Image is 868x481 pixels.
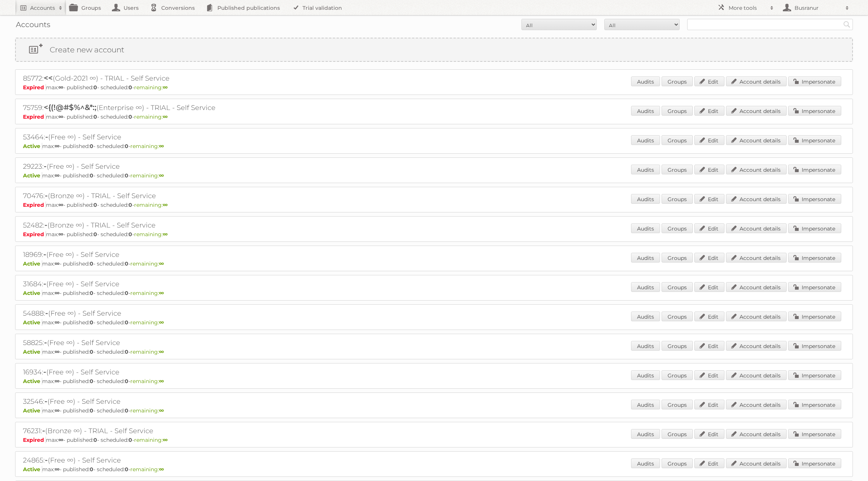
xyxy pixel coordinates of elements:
strong: ∞ [159,172,164,179]
span: - [45,191,48,200]
span: Expired [23,437,46,443]
p: max: - published: - scheduled: - [23,172,845,179]
h2: 32546: (Free ∞) - Self Service [23,397,287,406]
strong: ∞ [159,260,164,267]
input: Search [841,19,853,30]
span: remaining: [134,437,168,443]
span: remaining: [130,319,164,326]
h2: 85772: (Gold-2021 ∞) - TRIAL - Self Service [23,73,287,83]
span: - [44,338,47,347]
h2: 29223: (Free ∞) - Self Service [23,162,287,171]
a: Groups [662,370,693,380]
h2: 18969: (Free ∞) - Self Service [23,250,287,260]
a: Groups [662,400,693,409]
a: Edit [694,370,724,380]
strong: ∞ [159,290,164,296]
p: max: - published: - scheduled: - [23,202,845,208]
a: Account details [726,76,787,86]
span: remaining: [134,231,168,238]
a: Edit [694,341,724,351]
strong: ∞ [163,231,168,238]
h2: 70476: (Bronze ∞) - TRIAL - Self Service [23,191,287,201]
strong: 0 [90,378,93,385]
span: remaining: [130,466,164,473]
a: Account details [726,194,787,204]
a: Audits [631,76,660,86]
span: Expired [23,84,46,91]
a: Edit [694,253,724,263]
a: Account details [726,429,787,439]
p: max: - published: - scheduled: - [23,319,845,326]
a: Edit [694,106,724,116]
a: Account details [726,282,787,292]
a: Edit [694,282,724,292]
span: <{(!@#$%^&*:; [44,103,96,112]
strong: 0 [90,407,93,414]
span: remaining: [130,290,164,296]
strong: 0 [90,172,93,179]
p: max: - published: - scheduled: - [23,113,845,120]
a: Account details [726,400,787,409]
a: Edit [694,312,724,321]
p: max: - published: - scheduled: - [23,84,845,91]
strong: 0 [128,437,132,443]
strong: 0 [90,290,93,296]
a: Groups [662,194,693,204]
a: Groups [662,312,693,321]
strong: 0 [128,231,132,238]
span: - [43,367,46,376]
span: remaining: [130,348,164,355]
span: << [44,73,53,82]
a: Account details [726,370,787,380]
a: Impersonate [788,135,841,145]
strong: ∞ [58,84,63,91]
p: max: - published: - scheduled: - [23,260,845,267]
strong: 0 [90,143,93,150]
a: Groups [662,135,693,145]
a: Impersonate [788,429,841,439]
p: max: - published: - scheduled: - [23,290,845,296]
span: Active [23,407,42,414]
a: Impersonate [788,370,841,380]
strong: ∞ [55,348,60,355]
a: Edit [694,76,724,86]
a: Groups [662,341,693,351]
a: Impersonate [788,253,841,263]
a: Audits [631,194,660,204]
span: Expired [23,113,46,120]
a: Account details [726,165,787,174]
p: max: - published: - scheduled: - [23,407,845,414]
span: Expired [23,231,46,238]
strong: ∞ [163,113,168,120]
p: max: - published: - scheduled: - [23,231,845,238]
a: Account details [726,135,787,145]
strong: 0 [125,319,128,326]
strong: ∞ [163,437,168,443]
h2: 75759: (Enterprise ∞) - TRIAL - Self Service [23,103,287,113]
span: - [42,426,45,435]
a: Groups [662,458,693,468]
a: Edit [694,223,724,233]
strong: ∞ [58,113,63,120]
strong: ∞ [58,437,63,443]
a: Edit [694,135,724,145]
a: Edit [694,458,724,468]
strong: ∞ [159,378,164,385]
span: - [43,250,46,259]
strong: 0 [90,319,93,326]
span: - [45,308,48,318]
p: max: - published: - scheduled: - [23,348,845,355]
a: Groups [662,223,693,233]
strong: ∞ [159,319,164,326]
strong: ∞ [55,290,60,296]
h2: 24865: (Free ∞) - Self Service [23,455,287,465]
a: Account details [726,253,787,263]
strong: 0 [93,437,97,443]
a: Audits [631,135,660,145]
strong: 0 [125,290,128,296]
a: Audits [631,253,660,263]
a: Impersonate [788,400,841,409]
a: Audits [631,370,660,380]
a: Audits [631,458,660,468]
strong: 0 [90,348,93,355]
